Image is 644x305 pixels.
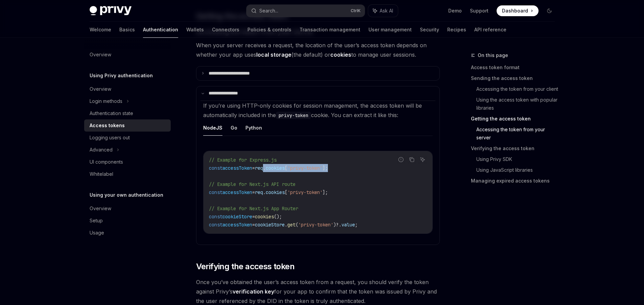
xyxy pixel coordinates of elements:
[274,214,282,220] span: ();
[84,83,171,95] a: Overview
[285,222,287,228] span: .
[448,7,462,14] a: Demo
[209,214,222,220] span: const
[209,157,277,163] span: // Example for Express.js
[471,73,560,84] a: Sending the access token
[90,146,113,154] div: Advanced
[476,94,560,113] a: Using the access token with popular libraries
[209,189,222,195] span: const
[90,121,125,130] div: Access tokens
[255,222,285,228] span: cookieStore
[84,168,171,180] a: Whitelabel
[471,62,560,73] a: Access token format
[263,165,266,171] span: .
[90,158,123,166] div: UI components
[341,222,355,228] span: value
[222,222,252,228] span: accessToken
[84,119,171,132] a: Access tokens
[252,189,255,195] span: =
[471,175,560,186] a: Managing expired access tokens
[90,85,111,93] div: Overview
[351,8,361,13] span: Ctrl K
[209,222,222,228] span: const
[84,215,171,227] a: Setup
[476,165,560,175] a: Using JavaScript libraries
[84,49,171,61] a: Overview
[222,214,252,220] span: cookieStore
[295,222,298,228] span: (
[186,22,204,38] a: Wallets
[90,170,113,178] div: Whitelabel
[330,51,351,58] strong: cookies
[497,5,539,16] a: Dashboard
[287,165,323,171] span: 'privy-token'
[355,222,358,228] span: ;
[222,165,252,171] span: accessToken
[368,5,398,17] button: Ask AI
[285,189,287,195] span: [
[407,155,416,164] button: Copy the contents from the code block
[420,22,439,38] a: Security
[255,165,263,171] span: req
[212,22,239,38] a: Connectors
[143,22,178,38] a: Authentication
[233,288,274,295] strong: verification key
[502,7,528,14] span: Dashboard
[90,134,130,142] div: Logging users out
[196,261,294,272] span: Verifying the access token
[255,189,263,195] span: req
[196,40,440,59] span: When your server receives a request, the location of the user’s access token depends on whether y...
[418,155,427,164] button: Ask AI
[544,5,555,16] button: Toggle dark mode
[276,112,311,119] code: privy-token
[298,222,333,228] span: 'privy-token'
[90,217,103,225] div: Setup
[333,222,341,228] span: )?.
[245,120,262,136] button: Python
[266,189,285,195] span: cookies
[476,154,560,165] a: Using Privy SDK
[84,202,171,215] a: Overview
[470,7,488,14] a: Support
[476,84,560,94] a: Accessing the token from your client
[287,222,295,228] span: get
[252,214,255,220] span: =
[285,165,287,171] span: [
[84,107,171,119] a: Authentication state
[380,7,393,14] span: Ask AI
[263,189,266,195] span: .
[287,189,323,195] span: 'privy-token'
[471,113,560,124] a: Getting the access token
[478,51,508,59] span: On this page
[209,181,295,187] span: // Example for Next.js API route
[90,229,104,237] div: Usage
[300,22,360,38] a: Transaction management
[259,7,278,15] div: Search...
[255,214,274,220] span: cookies
[84,132,171,144] a: Logging users out
[84,156,171,168] a: UI components
[476,124,560,143] a: Accessing the token from your server
[246,5,365,17] button: Search...CtrlK
[209,165,222,171] span: const
[266,165,285,171] span: cookies
[90,97,122,105] div: Login methods
[247,22,291,38] a: Policies & controls
[203,102,422,118] span: If you’re using HTTP-only cookies for session management, the access token will be automatically ...
[119,22,135,38] a: Basics
[447,22,466,38] a: Recipes
[209,205,298,212] span: // Example for Next.js App Router
[397,155,405,164] button: Report incorrect code
[90,72,153,80] h5: Using Privy authentication
[90,51,111,59] div: Overview
[90,22,111,38] a: Welcome
[222,189,252,195] span: accessToken
[90,204,111,213] div: Overview
[323,165,328,171] span: ];
[474,22,506,38] a: API reference
[90,109,133,117] div: Authentication state
[471,143,560,154] a: Verifying the access token
[256,51,291,58] strong: local storage
[252,165,255,171] span: =
[84,227,171,239] a: Usage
